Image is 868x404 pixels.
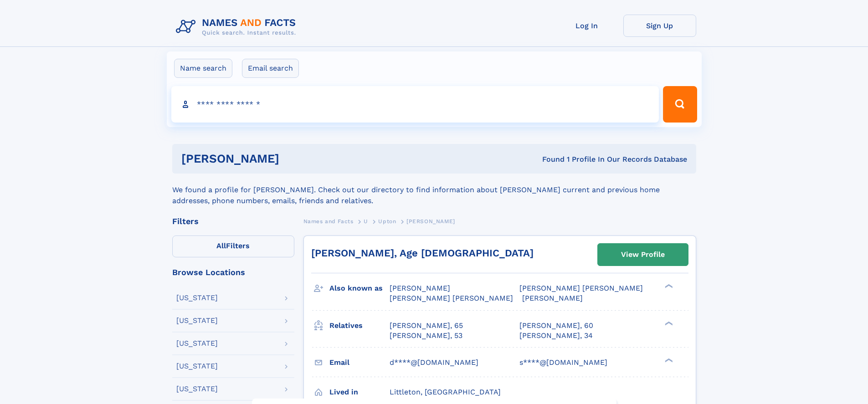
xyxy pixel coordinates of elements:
[364,218,368,225] span: U
[663,86,697,123] button: Search Button
[623,15,696,37] a: Sign Up
[598,244,688,266] a: View Profile
[329,355,390,370] h3: Email
[519,321,593,331] a: [PERSON_NAME], 60
[176,317,218,324] div: [US_STATE]
[390,294,513,302] span: [PERSON_NAME] [PERSON_NAME]
[522,294,583,302] span: [PERSON_NAME]
[172,217,294,225] div: Filters
[519,284,643,292] span: [PERSON_NAME] [PERSON_NAME]
[171,86,659,123] input: search input
[663,320,673,326] div: ❯
[176,294,218,302] div: [US_STATE]
[519,331,593,341] a: [PERSON_NAME], 34
[411,154,687,164] div: Found 1 Profile In Our Records Database
[390,388,501,396] span: Littleton, [GEOGRAPHIC_DATA]
[390,321,463,331] a: [PERSON_NAME], 65
[329,384,390,400] h3: Lived in
[303,215,354,227] a: Names and Facts
[242,59,299,78] label: Email search
[329,281,390,296] h3: Also known as
[181,153,411,164] h1: [PERSON_NAME]
[406,218,455,225] span: [PERSON_NAME]
[172,15,303,39] img: Logo Names and Facts
[663,283,673,289] div: ❯
[176,340,218,347] div: [US_STATE]
[390,331,462,341] a: [PERSON_NAME], 53
[172,235,294,257] label: Filters
[311,247,534,259] a: [PERSON_NAME], Age [DEMOGRAPHIC_DATA]
[390,284,450,292] span: [PERSON_NAME]
[329,318,390,333] h3: Relatives
[364,215,368,227] a: U
[216,241,226,250] span: All
[176,363,218,370] div: [US_STATE]
[378,218,396,225] span: Upton
[663,357,673,363] div: ❯
[176,385,218,393] div: [US_STATE]
[550,15,623,37] a: Log In
[172,268,294,276] div: Browse Locations
[172,174,696,206] div: We found a profile for [PERSON_NAME]. Check out our directory to find information about [PERSON_N...
[174,59,232,78] label: Name search
[621,244,665,265] div: View Profile
[378,215,396,227] a: Upton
